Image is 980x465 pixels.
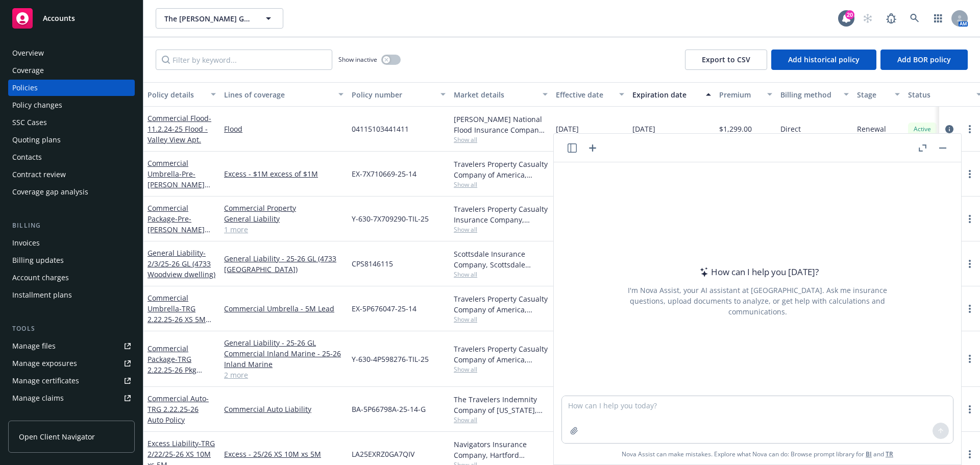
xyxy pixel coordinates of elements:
a: Flood [224,124,344,134]
a: Manage BORs [8,407,135,424]
a: Account charges [8,270,135,286]
span: - TRG 2.22.25-26 XS 5M (lead) [148,304,211,335]
div: Policies [12,80,38,96]
span: Renewal [857,124,886,134]
span: Direct [780,124,801,134]
button: Policy number [348,82,450,107]
button: Billing method [776,82,853,107]
a: Excess - $1M excess of $1M [224,168,344,179]
div: Navigators Insurance Company, Hartford Insurance Group [454,439,548,460]
button: Add BOR policy [880,50,968,70]
div: Quoting plans [12,132,61,148]
a: 1 more [224,224,344,235]
div: Overview [12,45,44,61]
div: Policy changes [12,97,62,113]
div: Installment plans [12,287,72,303]
div: Tools [8,324,135,334]
span: - TRG 2.22.25-26 Pkg Policy [148,354,202,385]
div: Stage [857,89,889,100]
span: Open Client Navigator [19,431,95,442]
div: Expiration date [632,89,700,100]
span: [DATE] [632,124,655,134]
div: Effective date [556,89,613,100]
span: The [PERSON_NAME] Group of Companies [164,13,253,24]
span: Y-630-4P598276-TIL-25 [352,354,429,364]
a: Commercial Property [224,203,344,213]
div: SSC Cases [12,114,47,131]
a: Commercial Package [148,344,197,385]
span: - TRG 2.22.25-26 Auto Policy [148,394,209,425]
a: more [964,353,976,365]
input: Filter by keyword... [156,50,332,70]
span: Accounts [43,14,75,22]
div: I'm Nova Assist, your AI assistant at [GEOGRAPHIC_DATA]. Ask me insurance questions, upload docum... [614,285,901,317]
a: Commercial Package [148,203,205,256]
a: Manage claims [8,390,135,406]
a: more [964,303,976,315]
a: more [964,448,976,460]
div: Account charges [12,270,69,286]
div: Invoices [12,235,40,251]
div: Coverage gap analysis [12,184,88,200]
div: Manage exposures [12,355,77,372]
span: Active [912,125,933,134]
span: - 2/3/25-26 GL (4733 Woodview dwelling) [148,248,215,279]
a: Commercial Umbrella - 5M Lead [224,303,344,314]
span: EX-5P676047-25-14 [352,303,416,314]
div: How can I help you [DATE]? [697,265,819,279]
a: Switch app [928,8,948,29]
button: The [PERSON_NAME] Group of Companies [156,8,283,29]
span: - Pre-[PERSON_NAME] 1.22.24-25 Umbrella $1M [148,169,210,211]
div: 20 [845,10,854,19]
span: Add BOR policy [897,55,951,64]
span: [DATE] [556,124,579,134]
a: BI [866,450,872,458]
a: more [964,258,976,270]
div: Travelers Property Casualty Company of America, Travelers Insurance [454,344,548,365]
span: Add historical policy [788,55,860,64]
span: Show all [454,180,548,189]
a: Start snowing [857,8,878,29]
a: Manage exposures [8,355,135,372]
div: Manage BORs [12,407,60,424]
div: The Travelers Indemnity Company of [US_STATE], Travelers Insurance [454,394,548,415]
a: Coverage gap analysis [8,184,135,200]
a: Commercial Auto [148,394,209,425]
a: Overview [8,45,135,61]
button: Expiration date [628,82,715,107]
span: Y-630-7X709290-TIL-25 [352,213,429,224]
a: Report a Bug [881,8,901,29]
span: - Pre-[PERSON_NAME] 1.22.25-26 PKG GL&Prop [148,214,210,256]
a: more [964,213,976,225]
button: Effective date [552,82,628,107]
a: Manage files [8,338,135,354]
button: Premium [715,82,776,107]
div: Market details [454,89,536,100]
a: 2 more [224,370,344,380]
button: Stage [853,82,904,107]
button: Lines of coverage [220,82,348,107]
button: Policy details [143,82,220,107]
span: EX-7X710669-25-14 [352,168,416,179]
div: Manage claims [12,390,64,406]
span: Show inactive [338,55,377,64]
div: Travelers Property Casualty Company of America, Travelers Insurance [454,159,548,180]
span: - 11.2.24-25 Flood -Valley View Apt. [148,113,211,144]
a: Commercial Flood [148,113,211,144]
div: Manage files [12,338,56,354]
a: Contract review [8,166,135,183]
span: Show all [454,225,548,234]
span: Export to CSV [702,55,750,64]
a: circleInformation [943,123,955,135]
div: Travelers Property Casualty Insurance Company, Travelers Insurance [454,204,548,225]
div: Coverage [12,62,44,79]
div: Travelers Property Casualty Company of America, Travelers Insurance [454,293,548,315]
a: SSC Cases [8,114,135,131]
div: Premium [719,89,761,100]
div: Policy number [352,89,434,100]
a: Commercial Umbrella [148,158,205,211]
span: Show all [454,365,548,374]
div: Billing method [780,89,838,100]
div: Lines of coverage [224,89,332,100]
div: Status [908,89,970,100]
